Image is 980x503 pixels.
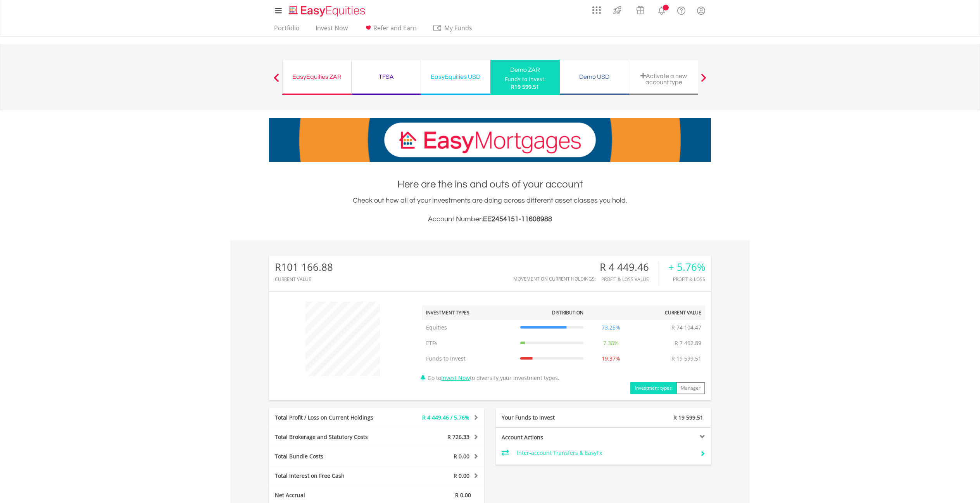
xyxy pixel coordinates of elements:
[611,4,624,16] img: thrive-v2.svg
[505,75,546,83] div: Funds to invest:
[668,262,705,273] div: + 5.76%
[483,215,552,223] span: EE2454151-11608988
[587,335,635,351] td: 7.38%
[671,335,705,351] td: R 7 462.89
[271,24,303,36] a: Portfolio
[513,276,596,281] div: Movement on Current Holdings:
[269,491,395,499] div: Net Accrual
[269,433,395,441] div: Total Brokerage and Statutory Costs
[600,262,659,273] div: R 4 449.46
[373,24,417,32] span: Refer and Earn
[269,214,711,225] h3: Account Number:
[269,118,711,162] img: EasyMortage Promotion Banner
[447,433,469,441] span: R 726.33
[676,382,705,394] button: Manager
[422,414,469,421] span: R 4 449.46 / 5.76%
[668,277,705,282] div: Profit & Loss
[269,453,395,460] div: Total Bundle Costs
[454,472,469,479] span: R 0.00
[652,2,671,17] a: Notifications
[630,382,676,394] button: Investment types
[552,309,583,316] div: Distribution
[426,71,485,82] div: EasyEquities USD
[668,320,705,335] td: R 74 104.47
[422,351,516,366] td: Funds to Invest
[433,23,483,33] span: My Funds
[361,24,420,36] a: Refer and Earn
[422,320,516,335] td: Equities
[286,2,368,17] a: Home page
[495,64,555,75] div: Demo ZAR
[287,71,347,82] div: EasyEquities ZAR
[275,262,333,273] div: R101 166.88
[312,24,351,36] a: Invest Now
[592,6,601,14] img: grid-menu-icon.svg
[671,2,691,17] a: FAQ's and Support
[269,177,711,191] h1: Here are the ins and outs of your account
[269,195,711,225] div: Check out how all of your investments are doing across different asset classes you hold.
[587,2,606,14] a: AppsGrid
[269,414,395,421] div: Total Profit / Loss on Current Holdings
[517,447,694,459] td: Inter-account Transfers & EasyFx
[454,453,469,460] span: R 0.00
[634,73,694,85] div: Activate a new account type
[600,277,659,282] div: Profit & Loss Value
[416,298,711,394] div: Go to to diversify your investment types.
[496,434,604,441] div: Account Actions
[441,374,470,382] a: Invest Now
[455,491,471,499] span: R 0.00
[564,71,624,82] div: Demo USD
[269,472,395,480] div: Total Interest on Free Cash
[356,71,416,82] div: TFSA
[275,277,333,282] div: CURRENT VALUE
[629,2,652,16] a: Vouchers
[634,305,705,320] th: Current Value
[668,351,705,366] td: R 19 599.51
[496,414,604,421] div: Your Funds to Invest
[422,305,516,320] th: Investment Types
[511,83,539,90] span: R19 599.51
[587,351,635,366] td: 19.37%
[422,335,516,351] td: ETFs
[287,5,368,17] img: EasyEquities_Logo.png
[634,4,647,16] img: vouchers-v2.svg
[691,2,711,19] a: My Profile
[587,320,635,335] td: 73.25%
[673,414,703,421] span: R 19 599.51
